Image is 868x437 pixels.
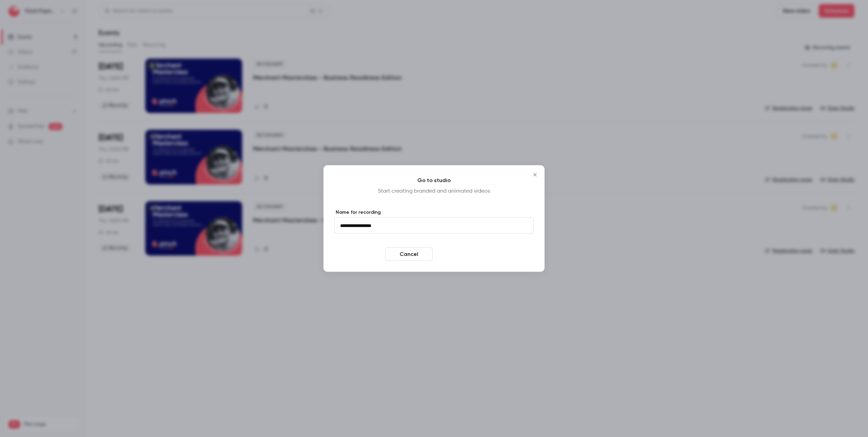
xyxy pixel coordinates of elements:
button: Cancel [385,247,433,261]
h4: Go to studio [334,176,534,184]
label: Name for recording [334,209,534,216]
button: Close [528,168,542,182]
p: Start creating branded and animated videos [334,187,534,195]
button: Enter studio [435,247,483,261]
